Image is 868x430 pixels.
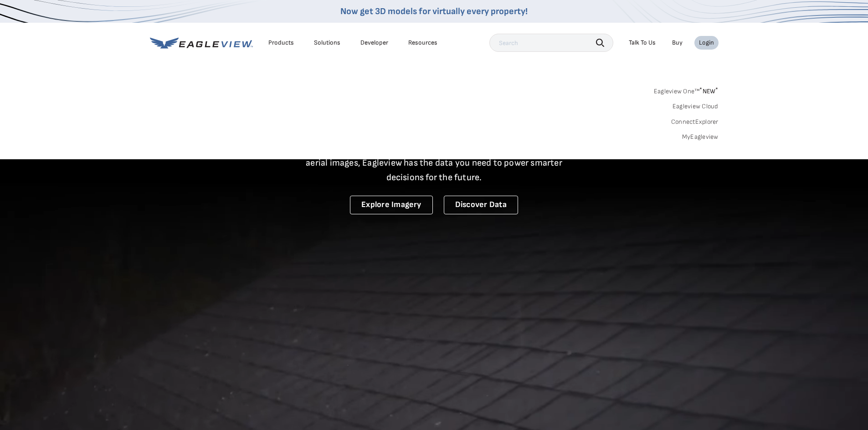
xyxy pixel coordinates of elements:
[672,39,683,47] a: Buy
[314,39,340,47] div: Solutions
[360,39,388,47] a: Developer
[340,6,528,17] a: Now get 3D models for virtually every property!
[629,39,656,47] div: Talk To Us
[444,196,518,214] a: Discover Data
[699,39,714,47] div: Login
[673,102,719,111] a: Eagleview Cloud
[350,196,433,214] a: Explore Imagery
[682,133,719,141] a: MyEagleview
[489,34,613,52] input: Search
[408,39,437,47] div: Resources
[699,87,718,95] span: NEW
[295,141,574,185] p: A new era starts here. Built on more than 3.5 billion high-resolution aerial images, Eagleview ha...
[268,39,294,47] div: Products
[671,118,719,126] a: ConnectExplorer
[654,85,719,95] a: Eagleview One™*NEW*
